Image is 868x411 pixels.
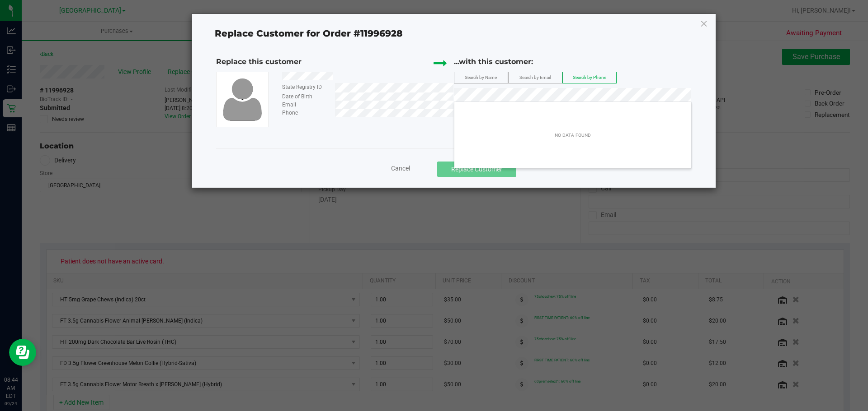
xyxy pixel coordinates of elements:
div: Date of Birth [275,92,335,101]
iframe: Resource center [9,339,36,366]
span: Search by Email [519,75,551,80]
div: State Registry ID [275,83,335,91]
div: NO DATA FOUND [550,127,596,144]
span: Cancel [391,165,410,172]
div: Phone [275,109,335,117]
div: Email [275,101,335,109]
span: Search by Name [465,75,497,80]
span: Replace Customer for Order #11996928 [209,26,408,42]
button: Replace Customer [437,162,516,177]
span: ...with this customer: [454,57,533,66]
img: user-icon.png [218,76,266,123]
span: Search by Phone [573,75,606,80]
span: Replace this customer [216,57,302,66]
